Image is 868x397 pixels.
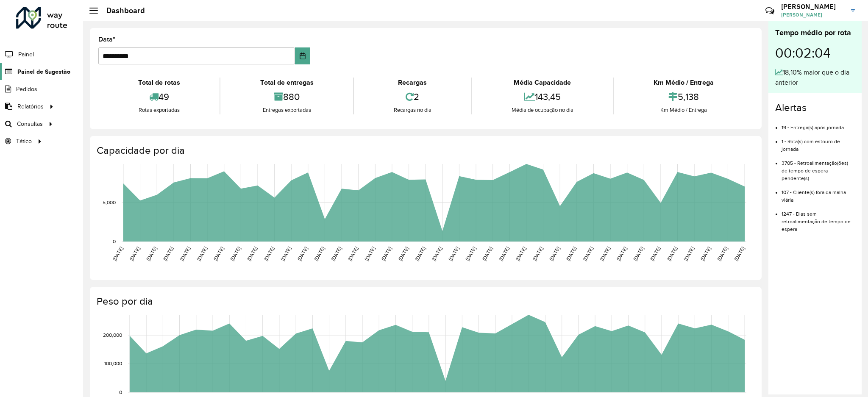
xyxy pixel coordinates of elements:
li: 107 - Cliente(s) fora da malha viária [782,182,855,204]
div: 18,10% maior que o dia anterior [775,67,855,88]
text: [DATE] [128,246,141,262]
text: 0 [119,389,122,395]
text: 5,000 [103,200,116,205]
text: [DATE] [364,246,376,262]
text: [DATE] [448,246,460,262]
h2: Dashboard [98,6,145,15]
label: Data [98,34,115,44]
div: 2 [356,88,469,106]
li: 3705 - Retroalimentação(ões) de tempo de espera pendente(s) [782,153,855,182]
text: [DATE] [162,246,174,262]
text: [DATE] [683,246,695,262]
text: [DATE] [280,246,292,262]
div: 00:02:04 [775,39,855,67]
text: [DATE] [380,246,392,262]
button: Choose Date [295,47,310,64]
div: Recargas no dia [356,106,469,114]
div: Entregas exportadas [223,106,351,114]
text: [DATE] [313,246,325,262]
text: [DATE] [246,246,258,262]
div: Km Médio / Entrega [616,106,751,114]
text: [DATE] [414,246,426,262]
text: [DATE] [111,246,124,262]
text: 0 [113,239,116,244]
h4: Alertas [775,102,855,114]
text: [DATE] [145,246,158,262]
text: [DATE] [699,246,712,262]
text: [DATE] [179,246,191,262]
span: Painel [18,50,34,59]
text: [DATE] [632,246,645,262]
div: Recargas [356,78,469,88]
h3: [PERSON_NAME] [781,3,845,11]
text: [DATE] [196,246,208,262]
span: Painel de Sugestão [17,67,70,76]
div: 5,138 [616,88,751,106]
span: Relatórios [17,102,44,111]
div: Km Médio / Entrega [616,78,751,88]
a: Contato Rápido [761,2,779,20]
div: 49 [100,88,217,106]
div: 880 [223,88,351,106]
text: 100,000 [104,361,122,366]
text: [DATE] [431,246,443,262]
li: 1247 - Dias sem retroalimentação de tempo de espera [782,204,855,233]
text: [DATE] [515,246,527,262]
text: [DATE] [649,246,661,262]
text: [DATE] [263,246,275,262]
text: [DATE] [733,246,746,262]
text: [DATE] [498,246,510,262]
text: [DATE] [397,246,409,262]
span: [PERSON_NAME] [781,11,845,19]
text: [DATE] [296,246,309,262]
text: [DATE] [582,246,594,262]
li: 19 - Entrega(s) após jornada [782,117,855,131]
text: [DATE] [666,246,678,262]
div: Total de rotas [100,78,217,88]
div: Tempo médio por rota [775,27,855,39]
div: 143,45 [474,88,611,106]
text: [DATE] [531,246,544,262]
span: Pedidos [16,85,37,94]
text: [DATE] [229,246,242,262]
div: Total de entregas [223,78,351,88]
text: [DATE] [599,246,611,262]
div: Rotas exportadas [100,106,217,114]
text: [DATE] [615,246,628,262]
text: [DATE] [481,246,493,262]
text: [DATE] [347,246,359,262]
h4: Peso por dia [97,295,753,308]
li: 1 - Rota(s) com estouro de jornada [782,131,855,153]
span: Consultas [17,119,43,128]
text: 200,000 [103,332,122,338]
text: [DATE] [716,246,729,262]
text: [DATE] [212,246,225,262]
div: Média de ocupação no dia [474,106,611,114]
text: [DATE] [465,246,477,262]
text: [DATE] [565,246,577,262]
h4: Capacidade por dia [97,144,753,157]
div: Média Capacidade [474,78,611,88]
text: [DATE] [330,246,342,262]
text: [DATE] [548,246,561,262]
span: Tático [16,137,32,146]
